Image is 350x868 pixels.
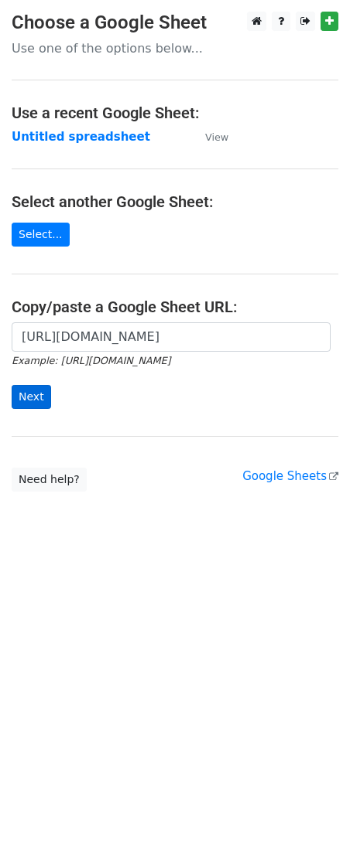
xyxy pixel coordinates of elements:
a: Google Sheets [242,469,338,483]
h4: Copy/paste a Google Sheet URL: [12,298,338,316]
a: Select... [12,223,70,247]
a: View [190,130,228,144]
input: Next [12,385,51,409]
a: Need help? [12,468,87,492]
a: Untitled spreadsheet [12,130,150,144]
input: Paste your Google Sheet URL here [12,322,331,352]
p: Use one of the options below... [12,40,338,56]
small: View [205,131,228,143]
h4: Select another Google Sheet: [12,192,338,211]
h4: Use a recent Google Sheet: [12,104,338,122]
h3: Choose a Google Sheet [12,12,338,34]
small: Example: [URL][DOMAIN_NAME] [12,355,170,366]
